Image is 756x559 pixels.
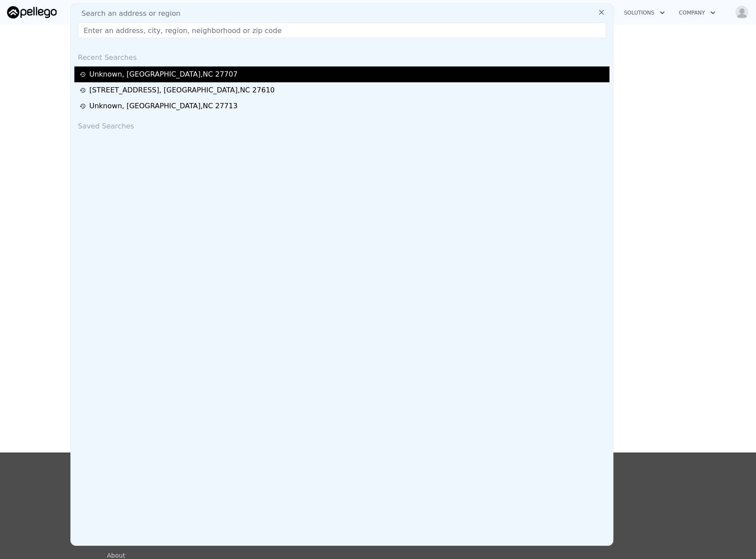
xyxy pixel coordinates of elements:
div: Recent Searches [74,45,609,66]
div: Saved Searches [74,114,609,135]
span: Search an address or region [74,8,180,19]
a: Unknown, [GEOGRAPHIC_DATA],NC 27707 [80,69,607,80]
button: Solutions [617,5,672,21]
input: Enter an address, city, region, neighborhood or zip code [78,22,606,38]
a: Unknown, [GEOGRAPHIC_DATA],NC 27713 [80,101,607,111]
button: Company [672,5,723,21]
img: avatar [735,5,749,19]
img: Pellego [7,6,57,18]
div: Unknown , [GEOGRAPHIC_DATA] , NC 27707 [89,69,238,80]
a: About [107,552,125,559]
div: [STREET_ADDRESS] , [GEOGRAPHIC_DATA] , NC 27610 [89,85,275,96]
div: Unknown , [GEOGRAPHIC_DATA] , NC 27713 [89,101,238,111]
a: [STREET_ADDRESS], [GEOGRAPHIC_DATA],NC 27610 [80,85,607,96]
